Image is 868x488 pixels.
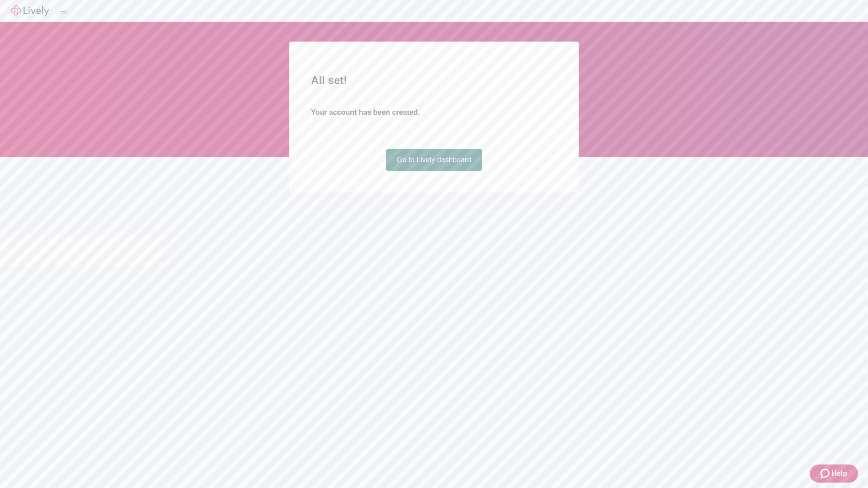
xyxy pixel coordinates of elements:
[60,11,67,14] button: Log out
[311,72,557,89] h2: All set!
[810,465,858,483] button: Zendesk support iconHelp
[821,468,831,479] svg: Zendesk support icon
[386,149,482,171] a: Go to Lively dashboard
[831,468,847,479] span: Help
[311,107,557,118] h4: Your account has been created.
[11,5,49,16] img: Lively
